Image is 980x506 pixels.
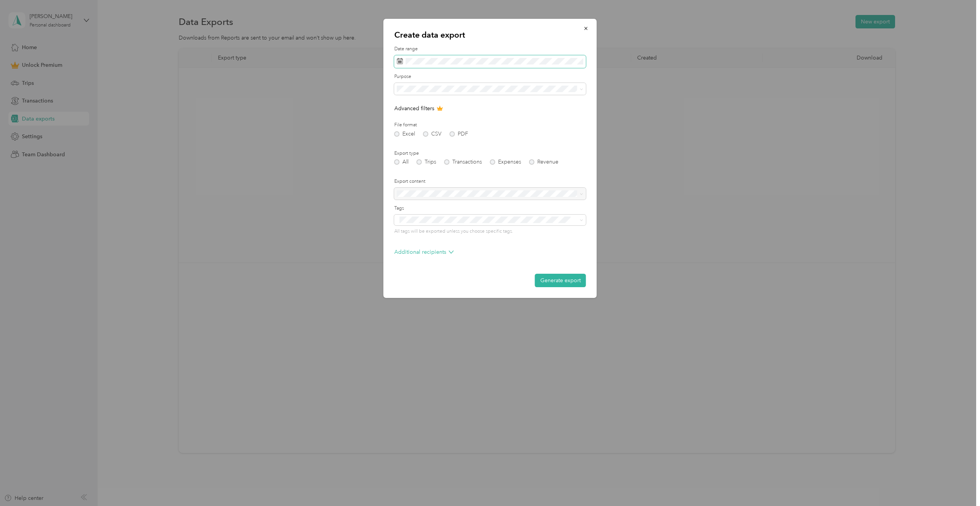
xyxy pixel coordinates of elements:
[394,73,586,80] label: Purpose
[535,274,586,287] button: Generate export
[394,150,586,157] label: Export type
[394,178,586,185] label: Export content
[394,228,586,235] p: All tags will be exported unless you choose specific tags.
[394,104,586,112] p: Advanced filters
[937,463,980,506] iframe: Everlance-gr Chat Button Frame
[394,205,586,212] label: Tags
[394,46,586,53] label: Date range
[394,30,586,40] p: Create data export
[394,122,586,129] label: File format
[394,248,454,256] p: Additional recipients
